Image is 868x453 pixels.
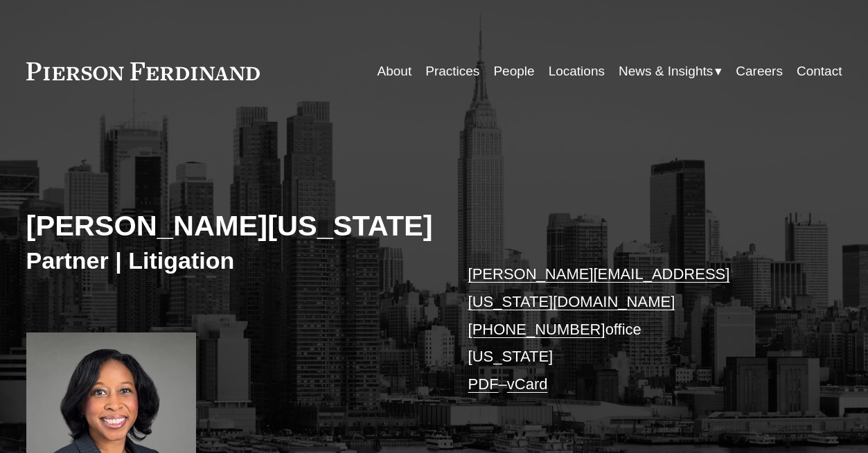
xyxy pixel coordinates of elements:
span: News & Insights [619,60,713,83]
h2: [PERSON_NAME][US_STATE] [26,208,434,243]
a: Locations [549,58,605,85]
a: [PERSON_NAME][EMAIL_ADDRESS][US_STATE][DOMAIN_NAME] [468,265,730,310]
a: [PHONE_NUMBER] [468,321,605,338]
p: office [US_STATE] – [468,260,808,398]
a: Practices [425,58,479,85]
a: PDF [468,375,499,393]
a: vCard [507,375,548,393]
a: About [378,58,412,85]
a: Contact [797,58,842,85]
a: Careers [736,58,783,85]
h3: Partner | Litigation [26,246,434,275]
a: folder dropdown [619,58,722,85]
a: People [493,58,534,85]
